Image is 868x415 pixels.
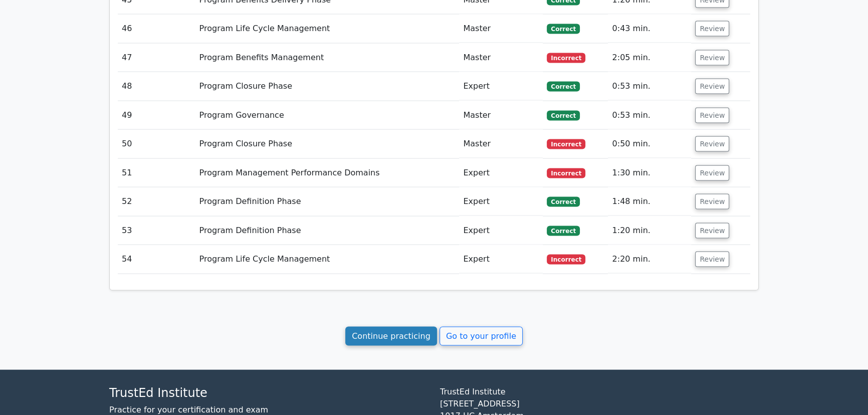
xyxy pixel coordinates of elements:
[695,79,729,94] button: Review
[695,223,729,239] button: Review
[195,44,460,72] td: Program Benefits Management
[195,101,460,130] td: Program Governance
[195,15,460,43] td: Program Life Cycle Management
[459,101,543,130] td: Master
[547,82,579,92] span: Correct
[695,165,729,181] button: Review
[459,187,543,216] td: Expert
[547,111,579,121] span: Correct
[118,245,195,274] td: 54
[608,245,691,274] td: 2:20 min.
[547,139,585,149] span: Incorrect
[547,226,579,236] span: Correct
[547,24,579,34] span: Correct
[695,136,729,152] button: Review
[547,197,579,207] span: Correct
[195,159,460,187] td: Program Management Performance Domains
[695,194,729,210] button: Review
[118,130,195,158] td: 50
[109,386,428,400] h4: TrustEd Institute
[440,327,523,346] a: Go to your profile
[547,53,585,63] span: Incorrect
[459,15,543,43] td: Master
[459,217,543,245] td: Expert
[608,101,691,130] td: 0:53 min.
[695,50,729,66] button: Review
[118,15,195,43] td: 46
[608,130,691,158] td: 0:50 min.
[195,187,460,216] td: Program Definition Phase
[459,44,543,72] td: Master
[459,72,543,101] td: Expert
[695,21,729,37] button: Review
[118,44,195,72] td: 47
[695,108,729,123] button: Review
[547,255,585,265] span: Incorrect
[345,327,437,346] a: Continue practicing
[118,217,195,245] td: 53
[195,130,460,158] td: Program Closure Phase
[109,405,268,414] a: Practice for your certification and exam
[608,217,691,245] td: 1:20 min.
[608,15,691,43] td: 0:43 min.
[547,168,585,178] span: Incorrect
[608,72,691,101] td: 0:53 min.
[608,44,691,72] td: 2:05 min.
[118,101,195,130] td: 49
[118,187,195,216] td: 52
[195,245,460,274] td: Program Life Cycle Management
[459,130,543,158] td: Master
[608,159,691,187] td: 1:30 min.
[459,245,543,274] td: Expert
[195,217,460,245] td: Program Definition Phase
[118,72,195,101] td: 48
[608,187,691,216] td: 1:48 min.
[695,252,729,267] button: Review
[118,159,195,187] td: 51
[195,72,460,101] td: Program Closure Phase
[459,159,543,187] td: Expert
